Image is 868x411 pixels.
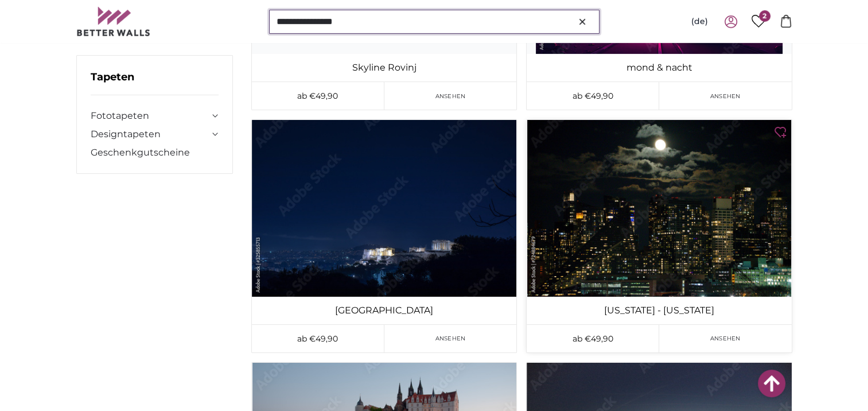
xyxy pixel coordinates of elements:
span: Ansehen [710,334,741,343]
a: Skyline Rovinj [254,61,514,75]
span: Ansehen [435,92,466,100]
summary: Designtapeten [91,127,219,141]
summary: Fototapeten [91,109,219,123]
a: Geschenkgutscheine [91,146,219,160]
span: 2 [759,10,770,22]
a: Ansehen [384,325,517,352]
a: Ansehen [659,82,792,110]
span: ab €49,90 [297,91,338,101]
h3: Tapeten [91,69,219,95]
span: ab €49,90 [573,91,613,101]
img: photo-wallpaper-antique-compass-xl [252,120,516,296]
span: Ansehen [710,92,741,100]
a: Fototapeten [91,109,210,123]
a: [US_STATE] - [US_STATE] [529,304,789,317]
a: Designtapeten [91,127,210,141]
img: Betterwalls [76,7,151,36]
a: Ansehen [659,325,792,352]
a: Ansehen [384,82,517,110]
a: [GEOGRAPHIC_DATA] [254,304,514,317]
img: photo-wallpaper-antique-compass-xl [527,120,791,296]
span: ab €49,90 [297,334,338,344]
span: ab €49,90 [573,334,613,344]
span: Ansehen [435,334,466,343]
a: mond & nacht [529,61,789,75]
button: (de) [682,11,717,32]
